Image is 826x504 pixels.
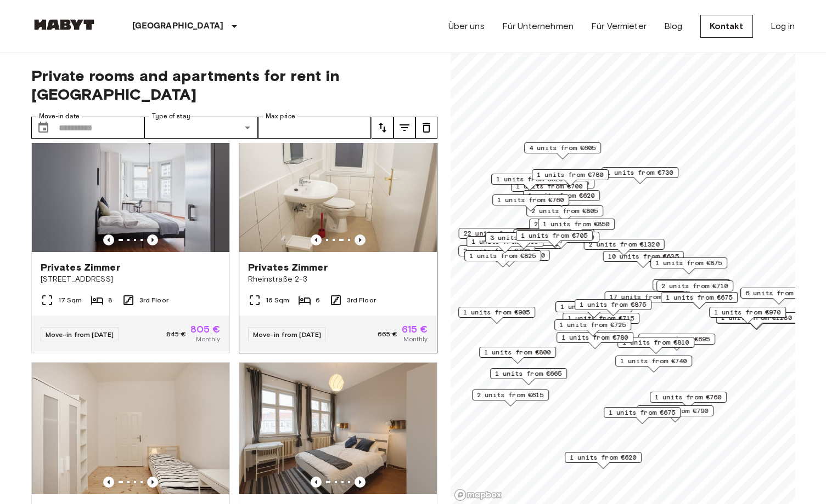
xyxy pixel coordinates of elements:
[654,279,731,296] div: Map marker
[239,363,437,494] img: Marketing picture of unit DE-01-267-001-02H
[266,295,290,305] span: 16 Sqm
[664,20,683,33] a: Blog
[355,234,366,245] button: Previous image
[471,237,538,247] span: 1 units from €895
[771,20,795,33] a: Log in
[527,232,594,242] span: 2 units from €760
[524,142,601,159] div: Map marker
[559,320,626,330] span: 1 units from €725
[394,117,415,139] button: tune
[565,452,642,469] div: Map marker
[516,230,593,247] div: Map marker
[490,368,567,385] div: Map marker
[522,232,599,249] div: Map marker
[602,167,678,184] div: Map marker
[311,234,322,245] button: Previous image
[531,206,598,216] span: 2 units from €805
[378,329,397,339] span: 665 €
[497,195,564,205] span: 1 units from €760
[617,337,694,354] div: Map marker
[515,228,592,245] div: Map marker
[709,307,786,324] div: Map marker
[403,334,428,344] span: Monthly
[469,250,549,267] div: Map marker
[532,169,609,186] div: Map marker
[609,408,676,417] span: 1 units from €675
[609,292,680,302] span: 17 units from €720
[448,20,485,33] a: Über uns
[557,332,633,349] div: Map marker
[615,356,692,373] div: Map marker
[492,194,569,211] div: Map marker
[534,219,601,229] span: 2 units from €655
[661,281,728,291] span: 2 units from €710
[266,112,295,121] label: Max price
[658,280,724,290] span: 1 units from €710
[31,120,230,353] a: Marketing picture of unit DE-01-047-05HPrevious imagePrevious imagePrivates Zimmer[STREET_ADDRESS...
[147,477,158,488] button: Previous image
[655,258,722,268] span: 1 units from €875
[196,334,220,344] span: Monthly
[537,170,604,180] span: 1 units from €780
[511,181,588,198] div: Map marker
[32,121,229,252] img: Marketing picture of unit DE-01-047-05H
[248,261,328,274] span: Privates Zimmer
[469,251,536,261] span: 1 units from €825
[402,324,428,334] span: 615 €
[650,257,727,274] div: Map marker
[608,251,678,261] span: 10 units from €635
[502,20,574,33] a: Für Unternehmen
[745,288,812,298] span: 6 units from €645
[479,347,556,364] div: Map marker
[495,369,562,379] span: 1 units from €665
[620,356,687,366] span: 1 units from €740
[603,251,683,268] div: Map marker
[103,234,114,245] button: Previous image
[347,295,376,305] span: 3rd Floor
[700,15,753,38] a: Kontakt
[253,330,322,339] span: Move-in from [DATE]
[458,228,539,245] div: Map marker
[152,112,190,121] label: Type of stay
[239,121,437,252] img: Marketing picture of unit DE-01-090-05M
[638,334,715,351] div: Map marker
[463,228,534,238] span: 22 units from €655
[491,174,568,191] div: Map marker
[103,477,114,488] button: Previous image
[190,324,221,334] span: 805 €
[467,236,543,253] div: Map marker
[477,390,544,400] span: 2 units from €615
[485,232,562,249] div: Map marker
[528,191,595,201] span: 1 units from €620
[567,313,634,323] span: 1 units from €715
[415,117,437,139] button: tune
[463,307,530,317] span: 1 units from €905
[32,363,229,494] img: Marketing picture of unit DE-01-223-04M
[714,307,781,317] span: 1 units from €970
[721,313,791,323] span: 1 units from €1280
[458,307,535,324] div: Map marker
[563,313,639,330] div: Map marker
[561,333,628,342] span: 1 units from €780
[604,407,681,424] div: Map marker
[41,261,120,274] span: Privates Zimmer
[637,405,713,422] div: Map marker
[39,112,80,121] label: Move-in date
[554,319,631,336] div: Map marker
[472,390,549,406] div: Map marker
[46,330,114,339] span: Move-in from [DATE]
[463,246,530,256] span: 2 units from €790
[583,239,664,256] div: Map marker
[653,279,729,296] div: Map marker
[518,230,589,239] span: 16 units from €645
[355,477,366,488] button: Previous image
[521,231,588,240] span: 1 units from €705
[606,168,673,177] span: 1 units from €730
[580,300,647,310] span: 1 units from €875
[642,406,709,416] span: 1 units from €790
[526,205,603,222] div: Map marker
[496,174,563,184] span: 1 units from €620
[458,245,535,262] div: Map marker
[311,477,322,488] button: Previous image
[643,334,710,344] span: 1 units from €695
